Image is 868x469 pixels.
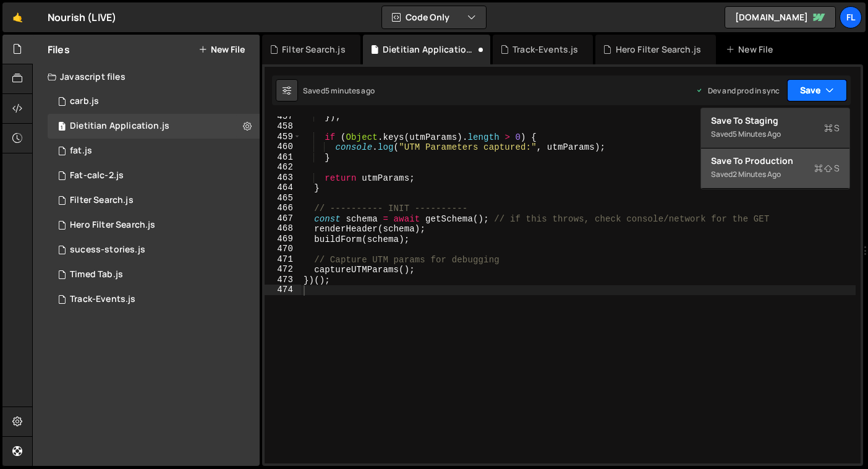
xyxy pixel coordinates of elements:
[58,123,66,132] span: 1
[33,64,260,89] div: Javascript files
[265,173,301,183] div: 463
[198,45,245,54] button: New File
[303,85,375,96] div: Saved
[265,152,301,163] div: 461
[48,43,70,56] h2: Files
[711,127,840,142] div: Saved
[265,162,301,173] div: 462
[48,139,260,163] div: 7002/15615.js
[824,122,840,134] span: S
[711,155,840,167] div: Save to Production
[725,6,836,28] a: [DOMAIN_NAME]
[70,294,135,305] div: Track-Events.js
[696,85,780,96] div: Dev and prod in sync
[70,170,124,181] div: Fat-calc-2.js
[48,163,260,188] div: 7002/15634.js
[70,244,145,256] div: sucess-stories.js
[265,183,301,193] div: 464
[733,129,781,139] div: 5 minutes ago
[265,142,301,152] div: 460
[70,220,155,231] div: Hero Filter Search.js
[383,43,475,56] div: Dietitian Application.js
[48,238,260,262] div: 7002/24097.js
[265,285,301,295] div: 474
[70,145,92,157] div: fat.js
[265,275,301,285] div: 473
[265,203,301,213] div: 466
[48,10,116,25] div: Nourish (LIVE)
[282,43,346,56] div: Filter Search.js
[814,162,840,174] span: S
[787,79,847,101] button: Save
[265,111,301,122] div: 457
[265,213,301,224] div: 467
[48,114,260,139] div: 7002/45930.js
[2,2,33,32] a: 🤙
[70,195,134,206] div: Filter Search.js
[265,264,301,275] div: 472
[265,121,301,132] div: 458
[711,114,840,127] div: Save to Staging
[265,132,301,142] div: 459
[48,89,260,114] div: 7002/15633.js
[70,96,99,107] div: carb.js
[701,148,849,189] button: Save to ProductionS Saved2 minutes ago
[265,244,301,254] div: 470
[840,6,862,28] a: Fl
[48,287,260,312] div: 7002/36051.js
[48,262,260,287] div: 7002/25847.js
[48,213,260,238] div: 7002/44314.js
[48,188,260,213] div: 7002/13525.js
[325,85,375,96] div: 5 minutes ago
[733,169,781,179] div: 2 minutes ago
[616,43,701,56] div: Hero Filter Search.js
[513,43,578,56] div: Track-Events.js
[70,269,123,280] div: Timed Tab.js
[265,223,301,234] div: 468
[265,193,301,204] div: 465
[701,108,849,148] button: Save to StagingS Saved5 minutes ago
[70,121,169,132] div: Dietitian Application.js
[726,43,778,56] div: New File
[265,254,301,265] div: 471
[382,6,486,28] button: Code Only
[711,167,840,182] div: Saved
[265,234,301,244] div: 469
